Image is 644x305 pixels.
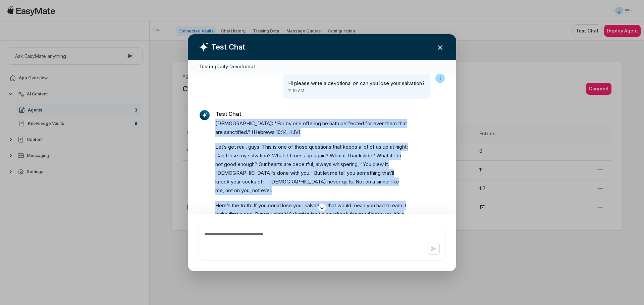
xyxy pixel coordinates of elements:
span: of [370,143,375,151]
span: real, [237,143,247,151]
span: sanctified." [224,128,250,136]
span: of [288,143,293,151]
span: if [285,151,288,160]
span: This [262,143,272,151]
span: for [365,119,372,128]
span: those [294,143,308,151]
span: questions [309,143,331,151]
span: deceitful, [292,160,314,169]
span: Not [356,177,364,186]
span: on [365,177,371,186]
span: enough? [237,160,257,169]
span: always [316,160,331,169]
span: me [330,169,337,177]
span: to [386,201,391,210]
span: get [228,143,236,151]
span: earn [392,201,402,210]
span: you [264,210,272,219]
span: It’s [393,210,400,219]
span: the [232,201,239,210]
span: didn’t! [274,210,288,219]
span: first [229,210,238,219]
p: Testing Daily Devotional [199,63,255,70]
span: is [273,143,277,151]
span: not [225,186,233,195]
span: me, [215,186,224,195]
span: What [330,151,342,160]
span: socks [242,177,256,186]
span: Hi please write a devotional on can you lose your salvation? [288,80,425,86]
span: knock [215,177,229,186]
span: I [347,151,349,160]
span: lose [228,151,238,160]
span: could [268,201,281,210]
p: Test Chat [211,42,245,53]
span: (Hebrews [252,128,275,136]
span: ever. [261,186,272,195]
span: a [372,177,375,186]
span: night: [395,143,408,151]
span: hearts [268,160,282,169]
span: mess [292,151,305,160]
span: place. [239,210,254,219]
span: ever [373,119,384,128]
span: my [239,151,247,160]
span: that [333,143,341,151]
span: never [327,177,340,186]
span: sinner [376,177,390,186]
span: he [322,119,328,128]
span: done [277,169,289,177]
span: whispering, [333,160,359,169]
span: one [278,143,287,151]
span: tell [339,169,345,177]
span: offering [303,119,321,128]
span: hath [329,119,339,128]
span: I [226,151,227,160]
span: What [376,151,388,160]
span: you, [241,186,251,195]
span: not [252,186,260,195]
span: backslide? [350,151,375,160]
span: the [220,210,228,219]
span: guys. [248,143,261,151]
span: Salvation [289,210,310,219]
span: you [347,169,355,177]
span: that [327,201,336,210]
span: something [357,169,381,177]
span: by [286,119,291,128]
span: Our [259,160,267,169]
span: are [215,128,223,136]
span: us [376,143,381,151]
span: salvation, [305,201,326,210]
span: lose [282,201,292,210]
span: "For [275,119,284,128]
span: good [358,210,370,219]
p: 11:10 AM [288,87,425,93]
span: if [390,151,393,160]
p: Test Chat [215,109,409,118]
span: 10:14, [276,128,288,136]
span: you [258,201,267,210]
span: quits. [342,177,354,186]
span: Let’s [215,143,227,151]
span: it. [385,160,389,169]
span: let [323,169,329,177]
span: salvation? [248,151,271,160]
span: again? [314,151,328,160]
span: on [234,186,240,195]
span: perfected [340,119,364,128]
span: truth: [240,201,252,210]
span: in [215,210,219,219]
span: up [383,143,388,151]
span: with [290,169,300,177]
span: like [391,177,399,186]
span: I’m [394,151,401,160]
span: if [343,151,346,160]
span: lot [363,143,368,151]
span: would [337,201,351,210]
span: I [290,151,291,160]
span: that [398,119,407,128]
span: them [385,119,397,128]
span: But [255,210,263,219]
span: your [231,177,241,186]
